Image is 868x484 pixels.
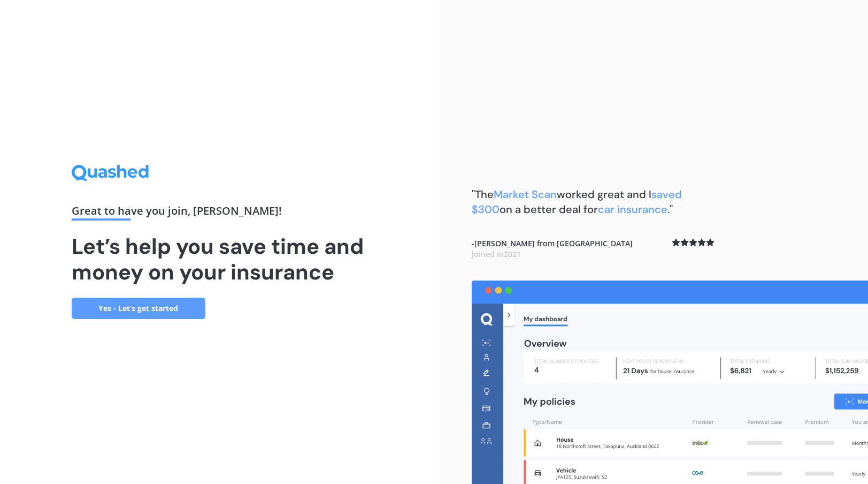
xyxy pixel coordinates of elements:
div: Great to have you join , [PERSON_NAME] ! [72,206,368,221]
span: car insurance [598,202,667,216]
b: "The worked great and I on a better deal for ." [472,187,682,216]
span: Market Scan [494,187,557,201]
span: Joined in 2021 [472,249,521,259]
h1: Let’s help you save time and money on your insurance [72,233,368,285]
span: saved $300 [472,187,682,216]
b: - [PERSON_NAME] from [GEOGRAPHIC_DATA] [472,238,633,259]
a: Yes - Let’s get started [72,298,205,319]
